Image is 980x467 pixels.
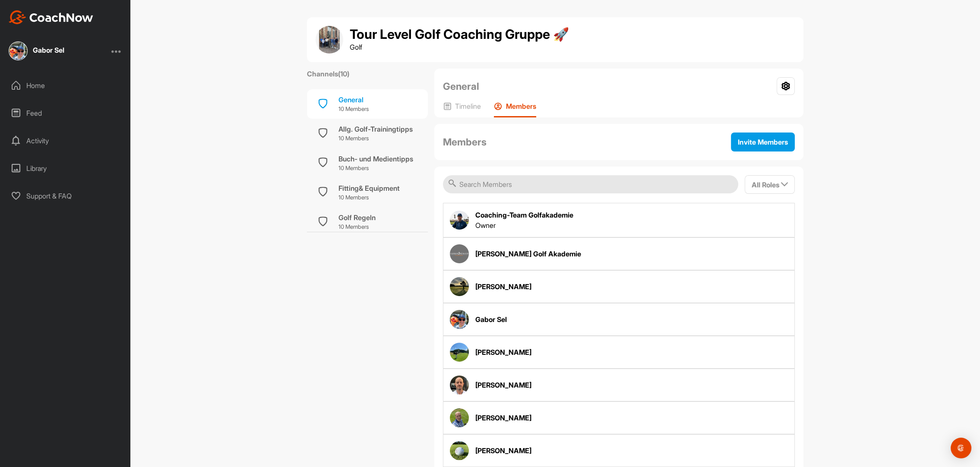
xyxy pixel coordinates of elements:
[450,408,469,427] img: member
[443,79,479,94] h2: General
[475,445,531,456] div: [PERSON_NAME]
[338,124,413,134] div: Allg. Golf-Trainingtipps
[450,277,469,296] img: member
[475,220,573,230] div: Owner
[338,134,413,143] p: 10 Members
[475,281,531,292] div: [PERSON_NAME]
[5,130,126,151] div: Activity
[455,102,481,110] p: Timeline
[475,249,581,259] div: [PERSON_NAME] Golf Akademie
[475,413,531,423] div: [PERSON_NAME]
[338,223,376,231] p: 10 Members
[450,441,469,460] img: member
[475,210,573,220] div: Coaching-Team Golfakademie
[307,69,349,79] label: Channels ( 10 )
[338,183,400,193] div: Fitting& Equipment
[443,175,738,193] input: Search Members
[475,380,531,390] div: [PERSON_NAME]
[316,26,343,54] img: group
[731,133,795,151] button: Invite Members
[443,135,487,149] h2: Members
[506,102,536,110] p: Members
[752,180,788,189] span: All Roles
[33,47,64,54] div: Gabor Sel
[951,438,971,458] div: Open Intercom Messenger
[9,41,28,60] img: square_fbb8947ad9df59c28133b3feb721ea39.jpg
[5,75,126,96] div: Home
[5,158,126,179] div: Library
[9,10,93,24] img: CoachNow
[450,244,469,263] img: member
[338,105,369,114] p: 10 Members
[745,175,795,194] button: All Roles
[350,27,569,42] h1: Tour Level Golf Coaching Gruppe 🚀
[450,343,469,362] img: member
[450,310,469,329] img: member
[338,212,376,223] div: Golf Regeln
[450,211,469,230] img: member
[338,95,369,105] div: General
[338,154,413,164] div: Buch- und Medientipps
[338,193,400,202] p: 10 Members
[5,185,126,207] div: Support & FAQ
[450,375,469,394] img: member
[338,164,413,173] p: 10 Members
[475,314,507,325] div: Gabor Sel
[5,102,126,124] div: Feed
[350,42,569,52] p: Golf
[738,138,788,146] span: Invite Members
[475,347,531,357] div: [PERSON_NAME]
